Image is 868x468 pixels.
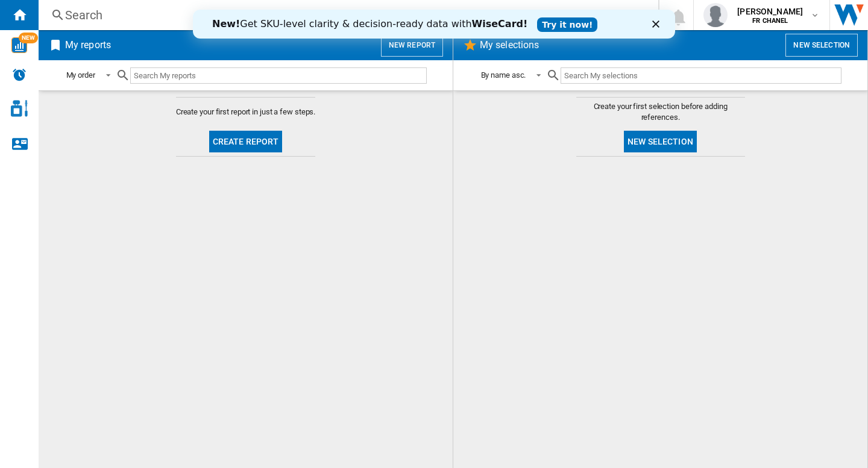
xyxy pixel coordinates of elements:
img: cosmetic-logo.svg [11,100,28,117]
div: By name asc. [481,70,526,80]
input: Search My reports [130,67,427,84]
div: My order [66,70,95,80]
button: New selection [785,34,858,57]
button: New report [381,34,443,57]
h2: My reports [63,34,113,57]
button: Create report [209,131,283,152]
input: Search My selections [561,67,841,84]
img: profile.jpg [703,3,728,27]
button: New selection [624,131,697,152]
b: FR CHANEL [752,17,788,25]
div: Fermer [459,11,471,18]
span: Create your first selection before adding references. [576,101,745,123]
img: alerts-logo.svg [12,67,27,82]
span: NEW [19,33,38,43]
div: Search [65,7,627,23]
span: Create your first report in just a few steps. [176,107,316,117]
h2: My selections [477,34,541,57]
iframe: Intercom live chat bannière [193,10,675,39]
img: wise-card.svg [11,37,27,53]
span: [PERSON_NAME] [737,5,803,17]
